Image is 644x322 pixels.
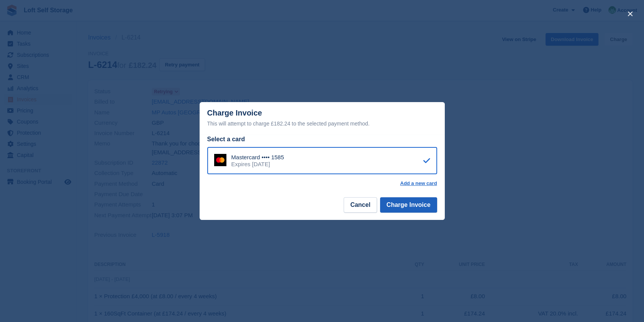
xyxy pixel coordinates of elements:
[344,197,377,213] button: Cancel
[214,154,226,166] img: Mastercard Logo
[207,109,437,128] div: Charge Invoice
[380,197,437,213] button: Charge Invoice
[207,135,437,144] div: Select a card
[624,8,636,20] button: close
[400,180,437,187] a: Add a new card
[207,119,437,128] div: This will attempt to charge £182.24 to the selected payment method.
[231,161,284,168] div: Expires [DATE]
[231,154,284,161] div: Mastercard •••• 1585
